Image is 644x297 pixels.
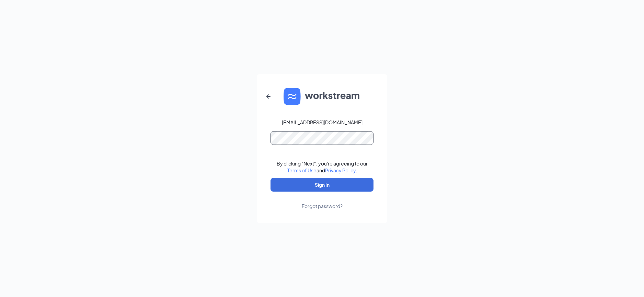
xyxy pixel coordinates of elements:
button: Sign In [271,178,373,192]
div: Forgot password? [302,203,343,209]
a: Forgot password? [302,192,343,209]
div: By clicking "Next", you're agreeing to our and . [277,160,368,174]
svg: ArrowLeftNew [264,92,273,101]
a: Terms of Use [287,167,317,173]
button: ArrowLeftNew [260,88,277,105]
div: [EMAIL_ADDRESS][DOMAIN_NAME] [282,119,363,126]
a: Privacy Policy [325,167,356,173]
img: WS logo and Workstream text [284,88,360,105]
